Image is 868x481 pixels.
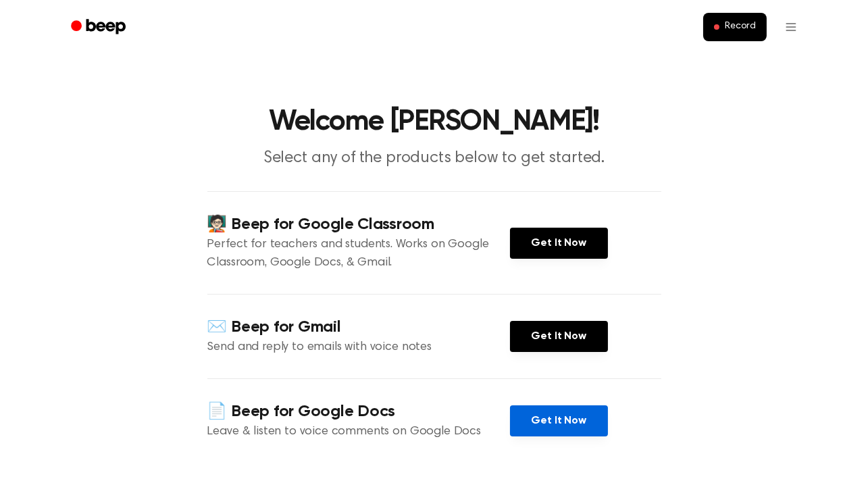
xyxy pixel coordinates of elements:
a: Get It Now [510,321,608,352]
button: Record [703,13,766,41]
p: Leave & listen to voice comments on Google Docs [207,423,510,441]
p: Send and reply to emails with voice notes [207,338,510,357]
h4: ✉️ Beep for Gmail [207,316,510,338]
a: Get It Now [510,405,608,436]
h4: 🧑🏻‍🏫 Beep for Google Classroom [207,213,510,236]
a: Beep [61,14,138,41]
h1: Welcome [PERSON_NAME]! [88,108,780,136]
p: Select any of the products below to get started. [175,147,694,170]
a: Get It Now [510,228,608,259]
h4: 📄 Beep for Google Docs [207,401,510,423]
button: Open menu [775,11,807,43]
span: Record [725,21,755,33]
p: Perfect for teachers and students. Works on Google Classroom, Google Docs, & Gmail. [207,236,510,272]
